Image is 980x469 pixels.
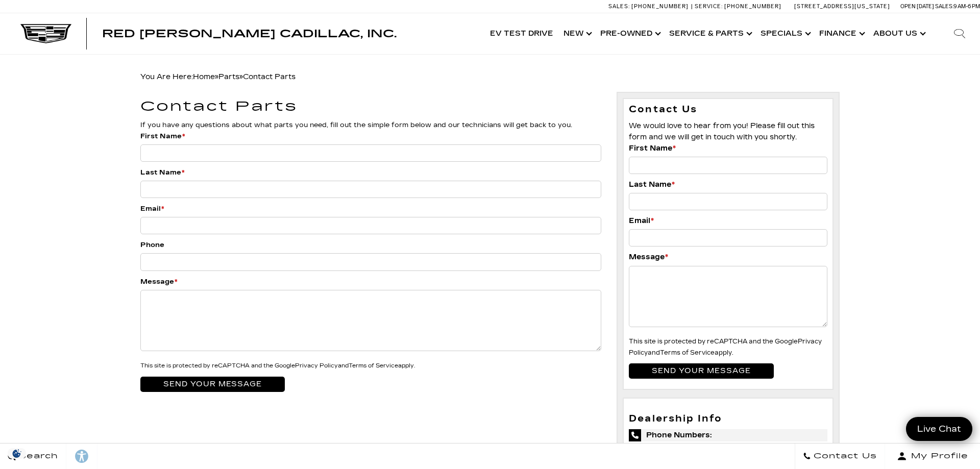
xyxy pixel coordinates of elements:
[140,377,285,392] input: Send Your Message
[629,429,827,441] span: Phone Numbers:
[906,417,972,441] a: Live Chat
[795,443,885,469] a: Contact Us
[629,338,822,356] small: This site is protected by reCAPTCHA and the Google and apply.
[629,363,773,379] input: Send your message
[629,179,675,190] label: Last Name
[5,448,29,459] section: Click to Open Cookie Consent Modal
[631,3,689,10] span: [PHONE_NUMBER]
[912,423,966,435] span: Live Chat
[349,362,398,369] a: Terms of Service
[218,72,239,81] a: Parts
[629,104,827,115] h3: Contact Us
[140,167,185,178] label: Last Name
[811,449,877,463] span: Contact Us
[794,3,890,10] a: [STREET_ADDRESS][US_STATE]
[900,3,934,10] span: Open [DATE]
[629,143,676,154] label: First Name
[140,100,601,114] h1: Contact Parts
[558,13,595,54] a: New
[724,3,781,10] span: [PHONE_NUMBER]
[243,72,296,81] span: Contact Parts
[660,349,715,356] a: Terms of Service
[814,13,868,54] a: Finance
[102,29,397,39] a: Red [PERSON_NAME] Cadillac, Inc.
[629,215,654,227] label: Email
[140,131,185,142] label: First Name
[140,72,296,81] span: You Are Here:
[953,3,980,10] span: 9 AM-6 PM
[935,3,953,10] span: Sales:
[140,121,572,129] span: If you have any questions about what parts you need, fill out the simple form below and our techn...
[218,72,296,81] span: »
[140,362,415,369] small: This site is protected by reCAPTCHA and the Google and apply.
[695,3,723,10] span: Service:
[140,70,840,84] div: Breadcrumbs
[193,72,296,81] span: »
[140,239,164,251] label: Phone
[193,72,215,81] a: Home
[868,13,929,54] a: About Us
[629,414,827,424] h3: Dealership Info
[595,13,664,54] a: Pre-Owned
[102,28,397,40] span: Red [PERSON_NAME] Cadillac, Inc.
[295,362,338,369] a: Privacy Policy
[5,448,29,459] img: Opt-Out Icon
[755,13,814,54] a: Specials
[140,276,178,287] label: Message
[608,3,630,10] span: Sales:
[629,338,822,356] a: Privacy Policy
[140,203,164,214] label: Email
[885,443,980,469] button: Open user profile menu
[608,4,691,9] a: Sales: [PHONE_NUMBER]
[629,252,668,263] label: Message
[629,121,815,141] span: We would love to hear from you! Please fill out this form and we will get in touch with you shortly.
[664,13,755,54] a: Service & Parts
[485,13,558,54] a: EV Test Drive
[691,4,784,9] a: Service: [PHONE_NUMBER]
[16,449,58,463] span: Search
[20,24,71,43] img: Cadillac Dark Logo with Cadillac White Text
[907,449,968,463] span: My Profile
